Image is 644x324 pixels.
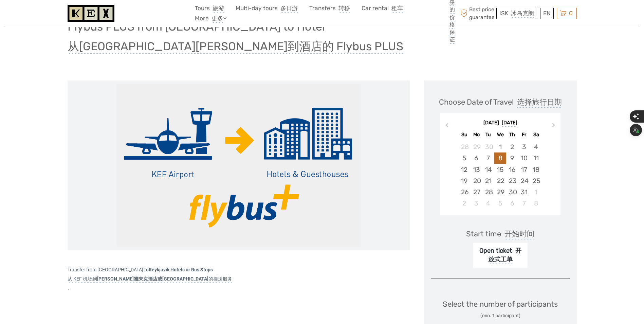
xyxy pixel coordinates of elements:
[506,186,518,198] div: Choose Thursday, October 30th, 2025
[149,267,213,272] strong: Reykjavik Hotels or Bus Stops
[506,152,518,164] div: Choose Thursday, October 9th, 2025
[530,186,542,198] div: Choose Saturday, November 1st, 2025
[494,152,506,164] div: Choose Wednesday, October 8th, 2025
[518,186,530,198] div: Choose Friday, October 31st, 2025
[471,198,482,209] div: Choose Monday, November 3rd, 2025
[458,198,470,209] div: Choose Sunday, November 2nd, 2025
[458,141,470,152] div: Choose Sunday, September 28th, 2025
[68,276,232,283] span: 从 KEF 机场到 的接送服务
[506,164,518,175] div: Choose Thursday, October 16th, 2025
[488,247,521,264] span: 开放式工单
[471,164,482,175] div: Choose Monday, October 13th, 2025
[530,175,542,186] div: Choose Saturday, October 25th, 2025
[506,141,518,152] div: Choose Thursday, October 2nd, 2025
[466,229,534,239] div: Start time
[517,97,562,108] span: 选择旅行日期
[68,39,403,54] span: 从[GEOGRAPHIC_DATA][PERSON_NAME]到酒店的 Flybus PLUS
[195,3,224,13] a: Tours旅游
[471,152,482,164] div: Choose Monday, October 6th, 2025
[471,141,482,152] div: Choose Monday, September 29th, 2025
[280,5,298,13] span: 多日游
[458,130,470,139] div: Su
[502,120,517,127] span: [DATE]
[195,14,227,23] a: More
[504,229,534,239] span: 开始时间
[482,186,494,198] div: Choose Tuesday, October 28th, 2025
[213,5,224,13] span: 旅游
[518,164,530,175] div: Choose Friday, October 17th, 2025
[309,3,350,13] a: Transfers转移
[471,130,482,139] div: Mo
[506,198,518,209] div: Choose Thursday, November 6th, 2025
[494,130,506,139] div: We
[482,198,494,209] div: Choose Tuesday, November 4th, 2025
[116,84,361,247] img: a771a4b2aca44685afd228bf32f054e4_main_slider.png
[482,130,494,139] div: Tu
[439,97,562,107] div: Choose Date of Travel
[494,141,506,152] div: Choose Wednesday, October 1st, 2025
[211,15,223,23] span: 更多
[471,186,482,198] div: Choose Monday, October 27th, 2025
[494,186,506,198] div: Choose Wednesday, October 29th, 2025
[518,198,530,209] div: Choose Friday, November 7th, 2025
[458,152,470,164] div: Choose Sunday, October 5th, 2025
[97,276,208,282] strong: [PERSON_NAME]雅未克酒店或[GEOGRAPHIC_DATA]
[530,164,542,175] div: Choose Saturday, October 18th, 2025
[499,10,534,18] span: ISK
[530,141,542,152] div: Choose Saturday, October 4th, 2025
[440,120,560,127] div: [DATE]
[471,175,482,186] div: Choose Monday, October 20th, 2025
[530,198,542,209] div: Choose Saturday, November 8th, 2025
[494,175,506,186] div: Choose Wednesday, October 22nd, 2025
[391,5,403,13] span: 租车
[458,164,470,175] div: Choose Sunday, October 12th, 2025
[511,10,534,18] span: 冰岛克朗
[568,10,574,17] span: 0
[482,164,494,175] div: Choose Tuesday, October 14th, 2025
[441,121,452,132] button: Previous Month
[68,285,69,291] span: .
[494,164,506,175] div: Choose Wednesday, October 15th, 2025
[549,121,560,132] button: Next Month
[236,3,298,13] a: Multi-day tours多日游
[518,141,530,152] div: Choose Friday, October 3rd, 2025
[362,3,403,13] a: Car rental租车
[458,175,470,186] div: Choose Sunday, October 19th, 2025
[540,8,554,19] div: EN
[78,11,86,19] button: Open LiveChat chat widget
[530,152,542,164] div: Choose Saturday, October 11th, 2025
[518,175,530,186] div: Choose Friday, October 24th, 2025
[494,198,506,209] div: Choose Wednesday, November 5th, 2025
[68,5,114,22] img: 1261-44dab5bb-39f8-40da-b0c2-4d9fce00897c_logo_small.jpg
[68,267,410,282] span: Transfer from [GEOGRAPHIC_DATA] to
[443,312,558,319] div: (min. 1 participant)
[442,141,558,209] div: month 2025-10
[482,175,494,186] div: Choose Tuesday, October 21st, 2025
[338,5,350,13] span: 转移
[518,130,530,139] div: Fr
[506,175,518,186] div: Choose Thursday, October 23rd, 2025
[482,152,494,164] div: Choose Tuesday, October 7th, 2025
[506,130,518,139] div: Th
[518,152,530,164] div: Choose Friday, October 10th, 2025
[68,20,403,59] h1: Flybus PLUS from [GEOGRAPHIC_DATA] to Hotel
[482,141,494,152] div: Choose Tuesday, September 30th, 2025
[10,12,77,17] p: We're away right now. Please check back later!
[530,130,542,139] div: Sa
[473,243,528,268] div: Open ticket
[458,186,470,198] div: Choose Sunday, October 26th, 2025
